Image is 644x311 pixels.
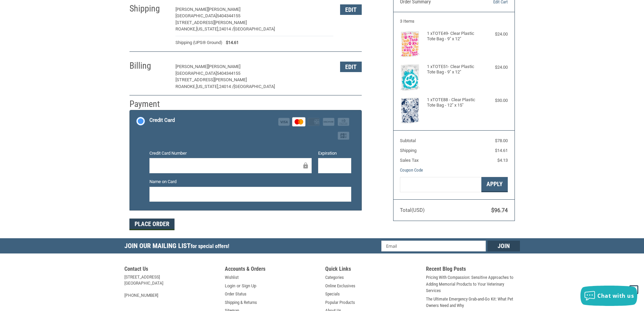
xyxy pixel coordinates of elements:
[129,3,169,14] h2: Shipping
[491,207,508,214] span: $96.74
[481,31,508,38] div: $24.00
[400,158,419,163] span: Sales Tax
[400,138,416,143] span: Subtotal
[495,138,508,143] span: $78.00
[124,266,218,274] h5: Contact Us
[208,64,240,69] span: [PERSON_NAME]
[427,64,479,75] h4: 1 x TOTE51- Clear Plastic Tote Bag - 9" x 12"
[427,97,479,108] h4: 1 x TOTE88 - Clear Plastic Tote Bag - 12" x 15"
[175,71,217,76] span: [GEOGRAPHIC_DATA]
[426,266,520,274] h5: Recent Blog Posts
[242,283,256,289] a: Sign Up
[225,274,239,281] a: Wishlist
[427,31,479,42] h4: 1 x TOTE49- Clear Plastic Tote Bag - 9" x 12"
[325,266,419,274] h5: Quick Links
[481,97,508,104] div: $30.00
[208,7,240,12] span: [PERSON_NAME]
[219,26,234,31] span: 24014 /
[175,13,217,18] span: [GEOGRAPHIC_DATA]
[175,84,196,89] span: Roanoke,
[225,291,246,297] a: Order Status
[234,26,275,31] span: [GEOGRAPHIC_DATA]
[481,64,508,71] div: $24.00
[124,238,233,256] h5: Join Our Mailing List
[381,241,486,251] input: Email
[191,243,229,249] span: for special offers!
[175,26,196,31] span: Roanoke,
[400,207,425,213] span: Total (USD)
[129,219,174,230] button: Place Order
[495,148,508,153] span: $14.61
[325,291,340,297] a: Specials
[217,71,240,76] span: 5404344155
[234,84,275,89] span: [GEOGRAPHIC_DATA]
[175,64,208,69] span: [PERSON_NAME]
[426,274,520,294] a: Pricing With Compassion: Sensitive Approaches to Adding Memorial Products to Your Veterinary Serv...
[325,274,344,281] a: Categories
[580,286,637,306] button: Chat with us
[481,177,508,192] button: Apply
[340,4,362,15] button: Edit
[196,26,219,31] span: [US_STATE],
[175,39,222,46] span: Shipping (UPS® Ground)
[325,299,355,306] a: Popular Products
[175,20,247,25] span: [STREET_ADDRESS][PERSON_NAME]
[318,150,351,157] label: Expiration
[225,299,257,306] a: Shipping & Returns
[217,13,240,18] span: 5404344155
[175,7,208,12] span: [PERSON_NAME]
[340,62,362,72] button: Edit
[149,115,175,126] div: Credit Card
[233,283,244,289] span: or
[400,19,508,24] h3: 3 Items
[400,148,416,153] span: Shipping
[175,77,247,82] span: [STREET_ADDRESS][PERSON_NAME]
[400,168,423,173] a: Coupon Code
[225,266,319,274] h5: Accounts & Orders
[219,84,234,89] span: 24014 /
[149,150,312,157] label: Credit Card Number
[149,178,351,185] label: Name on Card
[497,158,508,163] span: $4.13
[597,292,634,299] span: Chat with us
[487,241,520,251] input: Join
[325,283,355,289] a: Online Exclusives
[426,296,520,309] a: The Ultimate Emergency Grab-and-Go Kit: What Pet Owners Need and Why
[129,98,169,110] h2: Payment
[124,274,218,298] address: [STREET_ADDRESS] [GEOGRAPHIC_DATA] [PHONE_NUMBER]
[196,84,219,89] span: [US_STATE],
[225,283,235,289] a: Login
[400,177,481,192] input: Gift Certificate or Coupon Code
[222,39,239,46] span: $14.61
[129,60,169,71] h2: Billing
